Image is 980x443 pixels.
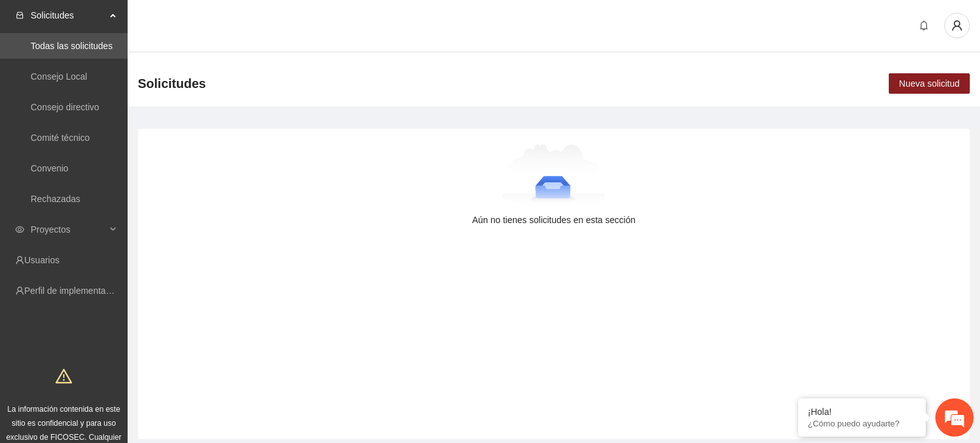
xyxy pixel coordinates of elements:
span: warning [56,368,72,384]
button: bell [914,15,934,36]
span: eye [15,225,24,234]
a: Convenio [31,163,68,173]
a: Usuarios [24,255,59,265]
a: Consejo Local [31,71,87,82]
span: Nueva solicitud [899,76,960,91]
button: user [944,13,970,38]
a: Consejo directivo [31,102,99,112]
span: Solicitudes [31,3,106,28]
span: Solicitudes [138,73,206,94]
span: Proyectos [31,217,106,242]
a: Perfil de implementadora [24,286,124,296]
span: bell [914,20,933,31]
div: Aún no tienes solicitudes en esta sección [158,213,949,227]
div: ¡Hola! [808,407,916,417]
span: user [945,20,969,31]
a: Rechazadas [31,194,80,204]
a: Comité técnico [31,133,90,143]
span: inbox [15,11,24,20]
img: Aún no tienes solicitudes en esta sección [502,144,606,208]
button: Nueva solicitud [889,73,970,94]
a: Todas las solicitudes [31,41,112,51]
p: ¿Cómo puedo ayudarte? [808,419,916,428]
